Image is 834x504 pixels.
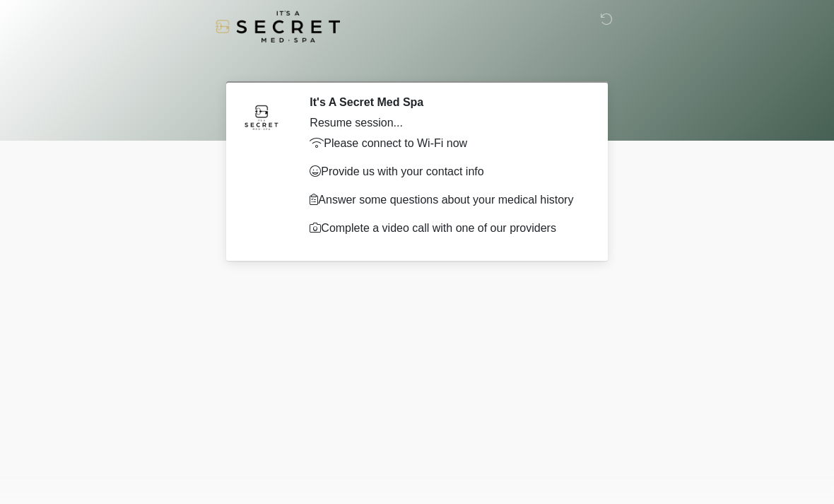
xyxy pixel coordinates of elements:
img: Agent Avatar [240,95,283,138]
img: It's A Secret Med Spa Logo [216,11,340,42]
div: Resume session... [310,115,583,131]
p: Answer some questions about your medical history [310,192,583,209]
p: Provide us with your contact info [310,163,583,180]
h1: ‎ ‎ [219,51,615,76]
h2: It's A Secret Med Spa [310,95,583,109]
p: Complete a video call with one of our providers [310,220,583,237]
p: Please connect to Wi-Fi now [310,135,583,152]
